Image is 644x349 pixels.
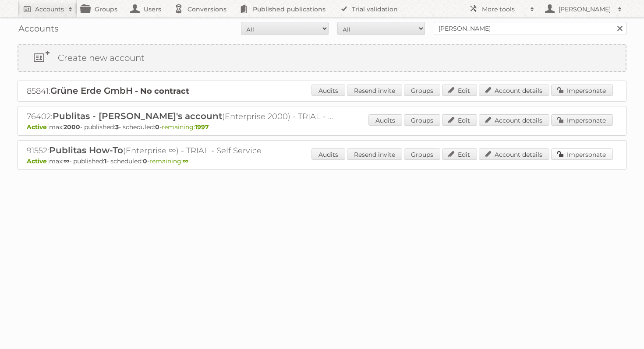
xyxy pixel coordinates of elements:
a: Resend invite [347,148,402,160]
a: Account details [479,114,549,126]
a: 85841:Grüne Erde GmbH - No contract [27,86,189,96]
h2: [PERSON_NAME] [556,5,613,14]
a: Audits [311,85,345,96]
a: Resend invite [347,85,402,96]
h2: Accounts [35,5,64,14]
h2: 91552: (Enterprise ∞) - TRIAL - Self Service [27,145,333,156]
strong: ∞ [183,157,188,165]
p: max: - published: - scheduled: - [27,157,617,165]
a: Groups [404,114,440,126]
a: Create new account [18,45,626,71]
strong: ∞ [64,157,69,165]
strong: 1 [104,157,106,165]
strong: 0 [155,123,159,131]
span: Publitas How-To [49,145,123,155]
h2: More tools [482,5,526,14]
strong: - No contract [135,86,189,96]
a: Impersonate [551,85,613,96]
span: Publitas - [PERSON_NAME]'s account [53,111,222,121]
span: remaining: [149,157,188,165]
p: max: - published: - scheduled: - [27,123,617,131]
a: Edit [442,114,477,126]
a: Groups [404,85,440,96]
strong: 0 [143,157,147,165]
strong: 3 [115,123,119,131]
a: Impersonate [551,114,613,126]
span: Grüne Erde GmbH [50,85,133,96]
span: Active [27,123,49,131]
a: Groups [404,148,440,160]
span: Active [27,157,49,165]
a: Edit [442,148,477,160]
strong: 1997 [195,123,209,131]
a: Edit [442,85,477,96]
h2: 76402: (Enterprise 2000) - TRIAL - Self Service [27,111,333,122]
a: Impersonate [551,148,613,160]
strong: 2000 [64,123,80,131]
a: Audits [368,114,402,126]
a: Audits [311,148,345,160]
a: Account details [479,85,549,96]
span: remaining: [162,123,209,131]
a: Account details [479,148,549,160]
